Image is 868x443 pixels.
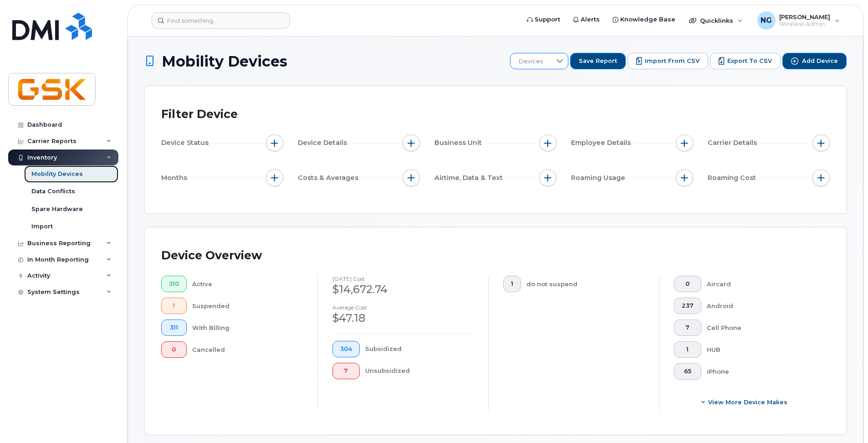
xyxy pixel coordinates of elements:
[298,138,350,148] span: Device Details
[782,53,847,69] button: Add Device
[682,302,694,309] span: 237
[708,398,787,407] span: View More Device Makes
[682,324,694,331] span: 7
[298,173,361,183] span: Costs & Averages
[674,276,701,292] button: 0
[727,57,772,65] span: Export to CSV
[682,280,694,288] span: 0
[802,57,838,65] span: Add Device
[161,173,190,183] span: Months
[710,53,781,69] button: Export to CSV
[707,298,816,314] div: Android
[579,57,617,65] span: Save Report
[708,138,760,148] span: Carrier Details
[162,53,287,69] span: Mobility Devices
[503,276,521,292] button: 1
[365,363,474,379] div: Unsubsidized
[682,368,694,375] span: 65
[434,138,485,148] span: Business Unit
[340,367,352,375] span: 7
[674,298,701,314] button: 237
[332,276,474,282] h4: [DATE] cost
[434,173,505,183] span: Airtime, Data & Text
[161,319,187,336] button: 311
[332,341,360,357] button: 304
[511,280,513,288] span: 1
[365,341,474,357] div: Subsidized
[645,57,700,65] span: Import from CSV
[192,319,303,336] div: With Billing
[169,324,179,331] span: 311
[571,173,628,183] span: Roaming Usage
[169,280,179,288] span: 310
[332,304,474,310] h4: Average cost
[340,345,352,353] span: 304
[332,282,474,297] div: $14,672.74
[526,276,645,292] div: do not suspend
[682,346,694,353] span: 1
[707,276,816,292] div: Aircard
[161,138,211,148] span: Device Status
[192,276,303,292] div: Active
[161,244,262,268] div: Device Overview
[161,341,187,358] button: 0
[169,302,179,309] span: 1
[161,298,187,314] button: 1
[707,319,816,336] div: Cell Phone
[674,363,701,380] button: 65
[161,103,238,126] div: Filter Device
[332,363,360,379] button: 7
[192,341,303,358] div: Cancelled
[707,363,816,380] div: iPhone
[674,319,701,336] button: 7
[570,53,626,69] button: Save Report
[674,341,701,358] button: 1
[332,310,474,326] div: $47.18
[511,53,551,70] span: Devices
[628,53,708,69] button: Import from CSV
[161,276,187,292] button: 310
[571,138,633,148] span: Employee Details
[169,346,179,353] span: 0
[674,394,815,411] button: View More Device Makes
[708,173,759,183] span: Roaming Cost
[192,298,303,314] div: Suspended
[707,341,816,358] div: HUB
